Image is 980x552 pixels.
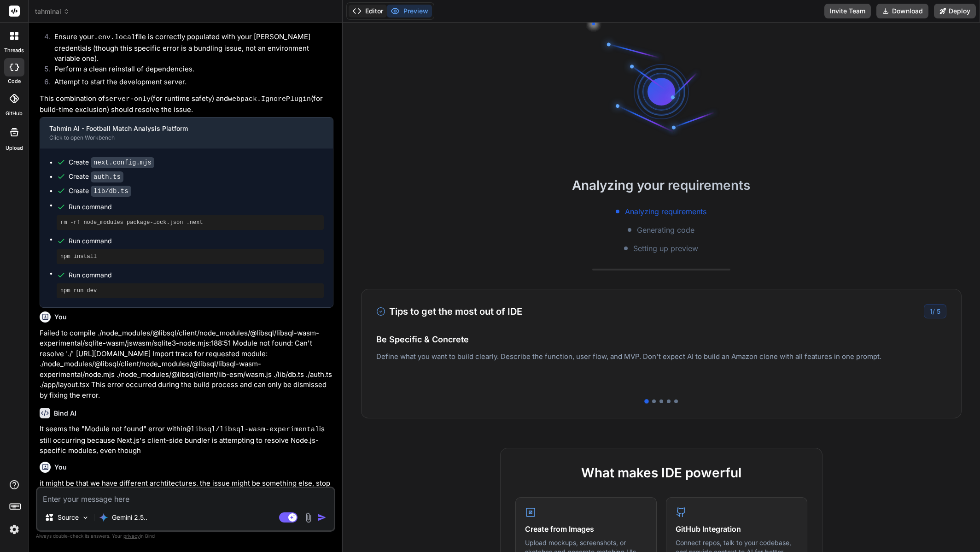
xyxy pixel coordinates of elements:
label: code [8,77,21,85]
button: Download [876,4,928,18]
code: .env.local [94,34,135,41]
h3: Tips to get the most out of IDE [376,305,522,318]
p: It seems the "Module not found" error within is still occurring because Next.js's client-side bun... [40,424,333,456]
code: auth.ts [91,171,123,182]
h6: You [54,312,67,322]
button: Invite Team [824,4,871,18]
span: 1 [930,307,933,315]
p: Source [58,513,79,522]
p: Gemini 2.5.. [112,513,147,522]
button: Preview [387,5,432,18]
label: GitHub [6,110,23,117]
div: / [924,304,946,318]
li: Attempt to start the development server. [47,77,333,90]
span: Run command [69,236,324,246]
span: Analyzing requirements [625,206,706,217]
code: next.config.mjs [91,157,154,168]
div: Click to open Workbench [49,134,309,141]
li: Ensure your file is correctly populated with your [PERSON_NAME] credentials (though this specific... [47,32,333,64]
label: threads [4,47,24,54]
p: Always double-check its answers. Your in Bind [36,532,335,540]
div: Tahmin AI - Football Match Analysis Platform [49,124,309,133]
img: attachment [303,512,314,523]
p: This combination of (for runtime safety) and (for build-time exclusion) should resolve the issue. [40,94,333,115]
span: Generating code [637,224,694,235]
h4: GitHub Integration [676,523,798,534]
h4: Be Specific & Concrete [376,333,946,346]
p: it might be that we have different archtitectures. the issue might be something else, stop trying... [40,478,333,520]
pre: npm install [60,253,320,260]
div: Create [69,186,131,196]
code: @libsql/libsql-wasm-experimental [187,426,319,434]
h4: Create from Images [525,523,647,534]
h6: You [54,463,67,472]
h2: What makes IDE powerful [515,463,807,482]
span: Setting up preview [633,243,698,254]
button: Tahmin AI - Football Match Analysis PlatformClick to open Workbench [40,117,318,148]
p: Failed to compile ./node_modules/@libsql/client/node_modules/@libsql/libsql-wasm-experimental/sql... [40,328,333,401]
code: lib/db.ts [91,186,131,197]
button: Editor [349,5,387,18]
span: tahminai [35,7,70,16]
div: Create [69,172,123,182]
span: Run command [69,202,324,211]
span: privacy [123,533,140,539]
span: Run command [69,270,324,280]
pre: rm -rf node_modules package-lock.json .next [60,219,320,226]
h6: Bind AI [54,409,76,418]
button: Deploy [934,4,976,18]
h2: Analyzing your requirements [343,176,980,195]
code: webpack.IgnorePlugin [228,95,311,103]
img: settings [6,522,22,537]
img: Pick Models [82,514,89,522]
code: server-only [105,95,151,103]
div: Create [69,158,154,167]
label: Upload [6,144,23,152]
pre: npm run dev [60,287,320,294]
span: 5 [937,307,940,315]
img: Gemini 2.5 flash [99,513,108,522]
img: icon [317,513,327,522]
li: Perform a clean reinstall of dependencies. [47,64,333,77]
